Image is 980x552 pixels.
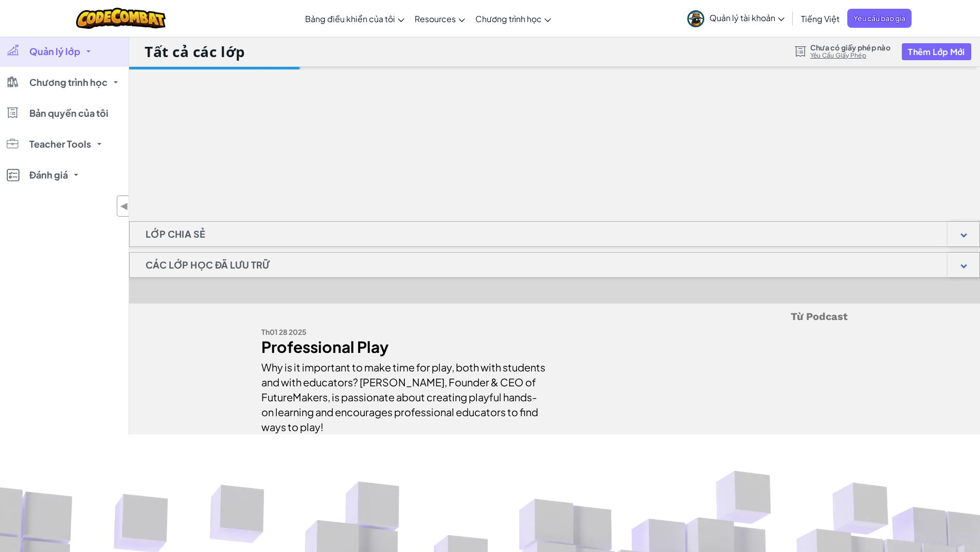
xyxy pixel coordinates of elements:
[120,199,129,213] span: ◀
[810,51,890,60] a: Yêu Cầu Giấy Phép
[261,354,547,434] div: Why is it important to make time for play, both with students and with educators? [PERSON_NAME], ...
[687,10,704,27] img: avatar
[76,8,166,29] img: CodeCombat logo
[801,13,840,24] span: Tiếng Việt
[847,9,912,28] a: Yêu cầu báo giá
[796,5,845,32] a: Tiếng Việt
[29,78,108,87] span: Chương trình học
[810,43,890,51] span: Chưa có giấy phép nào
[29,139,91,149] span: Teacher Tools
[130,221,221,247] h1: Lớp chia sẻ
[300,5,409,32] a: Bảng điều khiển của tôi
[682,2,790,34] a: Quản lý tài khoản
[29,109,109,118] span: Bản quyền của tôi
[470,5,556,32] a: Chương trình học
[305,13,395,24] span: Bảng điều khiển của tôi
[475,13,542,24] span: Chương trình học
[130,252,286,278] h1: Các lớp học đã lưu trữ
[415,13,456,24] span: Resources
[709,12,785,23] span: Quản lý tài khoản
[145,42,245,61] h1: Tất cả các lớp
[409,5,470,32] a: Resources
[29,170,68,180] span: Đánh giá
[261,340,547,354] div: Professional Play
[261,309,848,325] h5: Từ Podcast
[261,325,547,340] div: Th01 28 2025
[29,47,80,56] span: Quản lý lớp
[902,43,971,60] button: Thêm Lớp Mới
